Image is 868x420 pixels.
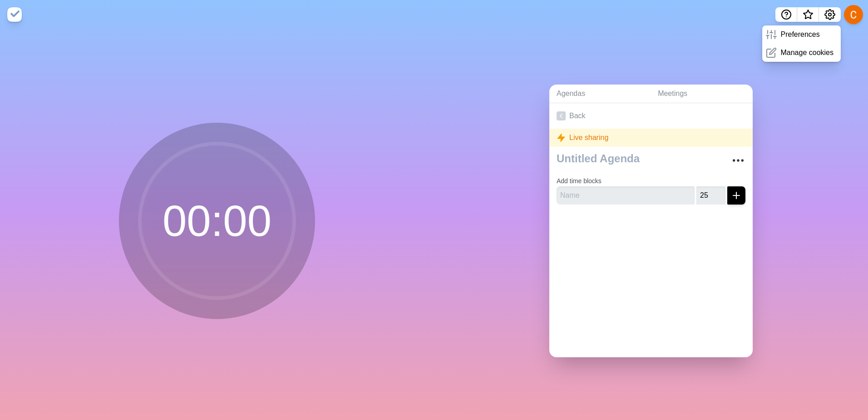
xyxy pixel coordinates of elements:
p: Preferences [780,29,819,40]
a: Meetings [651,85,753,103]
p: Manage cookies [780,47,833,58]
img: timeblocks logo [7,7,22,22]
input: Mins [696,186,725,205]
input: Name [557,186,695,205]
button: What’s new [797,7,819,22]
label: Add time blocks [557,177,602,185]
div: Live sharing [549,129,753,147]
button: Settings [819,7,841,22]
button: Help [775,7,797,22]
a: Back [549,103,753,129]
button: More [729,151,747,170]
a: Agendas [549,85,651,103]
